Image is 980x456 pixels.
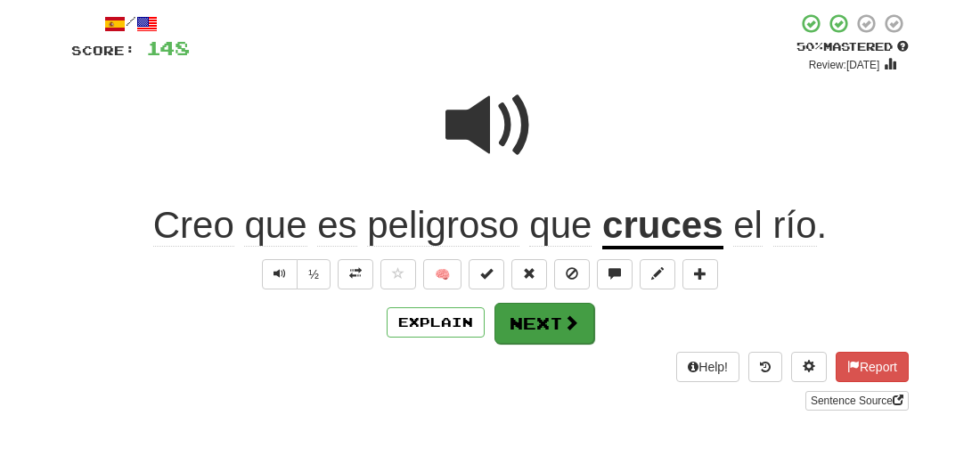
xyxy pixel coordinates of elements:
span: es [317,204,356,247]
button: Discuss sentence (alt+u) [597,259,633,289]
span: . [723,204,828,247]
button: Report [836,352,909,382]
button: Edit sentence (alt+d) [640,259,675,289]
button: Reset to 0% Mastered (alt+r) [511,259,547,289]
span: 148 [146,37,190,59]
span: río [773,204,817,247]
span: que [529,204,592,247]
button: Explain [387,307,485,338]
button: Round history (alt+y) [748,352,782,382]
button: Set this sentence to 100% Mastered (alt+m) [469,259,504,289]
button: Play sentence audio (ctl+space) [262,259,298,289]
span: peligroso [367,204,519,247]
div: Text-to-speech controls [258,259,331,289]
button: Ignore sentence (alt+i) [554,259,590,289]
span: Score: [71,43,135,58]
button: 🧠 [423,259,461,289]
div: / [71,12,190,35]
u: cruces [602,204,723,249]
span: que [244,204,306,247]
button: Next [494,303,594,344]
div: Mastered [796,39,909,55]
span: 50 % [796,39,823,53]
a: Sentence Source [805,391,909,411]
button: Favorite sentence (alt+f) [380,259,416,289]
button: Toggle translation (alt+t) [338,259,373,289]
button: ½ [297,259,331,289]
button: Help! [676,352,739,382]
span: Creo [153,204,234,247]
small: Review: [DATE] [809,59,880,71]
span: el [733,204,763,247]
button: Add to collection (alt+a) [682,259,718,289]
